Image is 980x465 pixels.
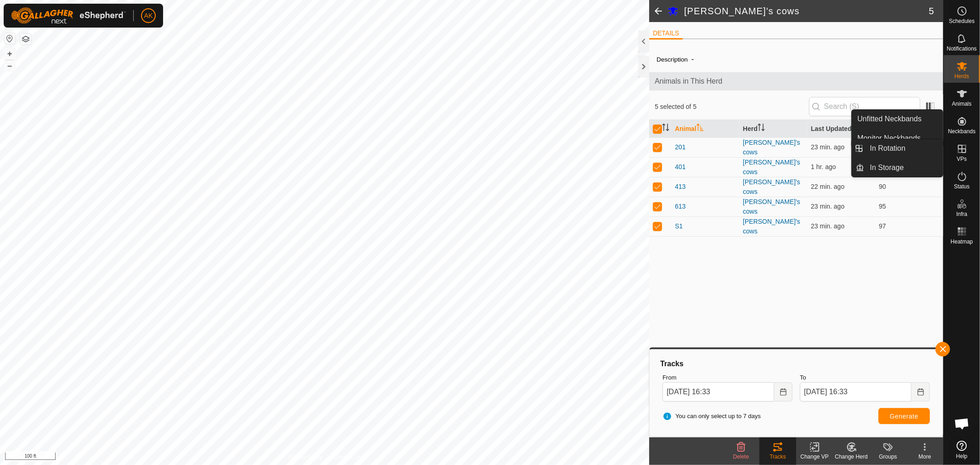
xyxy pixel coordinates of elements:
[675,142,685,152] span: 201
[662,125,669,132] p-sorticon: Activate to sort
[879,183,886,190] span: 90
[811,203,844,210] span: Oct 15, 2025, 4:20 PM
[758,125,765,132] p-sorticon: Activate to sort
[870,453,906,461] div: Groups
[870,143,906,154] span: In Rotation
[774,382,793,402] button: Choose Date
[811,183,844,190] span: Oct 15, 2025, 4:20 PM
[289,453,323,461] a: Privacy Policy
[655,76,938,87] span: Animals in This Herd
[811,222,844,230] span: Oct 15, 2025, 4:20 PM
[890,413,918,420] span: Generate
[663,373,793,382] label: From
[857,113,922,125] span: Unfitted Neckbands
[811,143,844,151] span: Oct 15, 2025, 4:20 PM
[743,177,804,197] div: [PERSON_NAME]'s cows
[951,239,973,244] span: Heatmap
[906,453,943,461] div: More
[954,184,969,189] span: Status
[857,133,921,144] span: Monitor Neckbands
[811,163,836,170] span: Oct 15, 2025, 3:35 PM
[870,162,904,173] span: In Storage
[11,7,126,24] img: Gallagher Logo
[954,74,969,79] span: Herds
[878,408,930,424] button: Generate
[655,102,809,112] span: 5 selected of 5
[948,129,975,134] span: Neckbands
[739,120,807,138] th: Herd
[852,129,943,147] a: Monitor Neckbands
[688,51,697,67] span: -
[743,197,804,216] div: [PERSON_NAME]'s cows
[743,158,804,177] div: [PERSON_NAME]'s cows
[833,453,870,461] div: Change Herd
[956,454,968,459] span: Help
[4,60,15,71] button: –
[800,373,930,382] label: To
[949,18,974,24] span: Schedules
[144,11,153,21] span: AK
[743,138,804,157] div: [PERSON_NAME]'s cows
[675,221,683,231] span: S1
[948,410,976,437] div: Open chat
[759,453,796,461] div: Tracks
[659,358,934,369] div: Tracks
[4,48,15,59] button: +
[865,159,943,177] a: In Storage
[663,412,761,421] span: You can only select up to 7 days
[675,182,685,192] span: 413
[852,139,943,158] li: In Rotation
[912,382,930,402] button: Choose Date
[944,437,980,463] a: Help
[684,6,929,17] h2: [PERSON_NAME]'s cows
[879,222,886,230] span: 97
[807,120,875,138] th: Last Updated
[865,139,943,158] a: In Rotation
[957,156,967,162] span: VPs
[649,28,683,40] li: DETAILS
[733,454,749,460] span: Delete
[675,202,685,211] span: 613
[743,217,804,236] div: [PERSON_NAME]'s cows
[809,97,920,116] input: Search (S)
[675,162,685,172] span: 401
[947,46,977,51] span: Notifications
[657,56,688,63] label: Description
[4,33,15,44] button: Reset Map
[20,34,31,45] button: Map Layers
[697,125,704,132] p-sorticon: Activate to sort
[852,159,943,177] li: In Storage
[852,110,943,128] a: Unfitted Neckbands
[956,211,967,217] span: Infra
[334,453,361,461] a: Contact Us
[796,453,833,461] div: Change VP
[671,120,739,138] th: Animal
[929,4,934,18] span: 5
[952,101,972,107] span: Animals
[879,203,886,210] span: 95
